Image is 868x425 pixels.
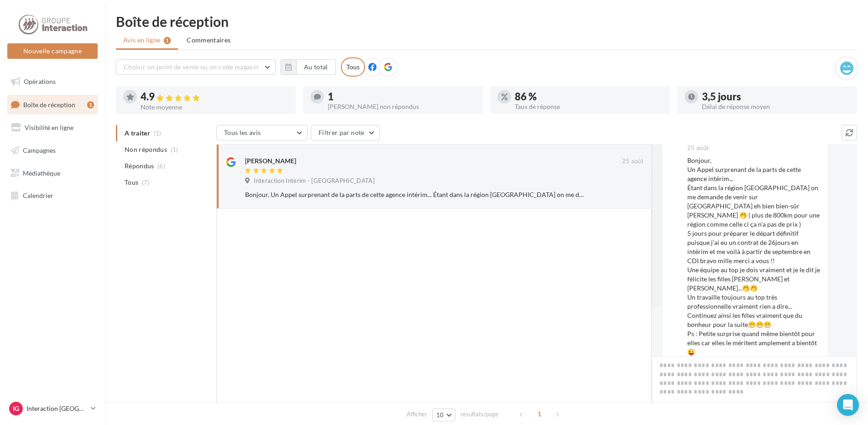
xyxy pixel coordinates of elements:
span: Tous les avis [224,129,261,136]
span: 10 [436,411,444,419]
div: Open Intercom Messenger [837,394,859,416]
span: Visibilité en ligne [25,124,73,131]
div: 1 [328,92,476,102]
a: Médiathèque [5,164,99,183]
div: 4.9 [141,92,288,102]
span: 25 août [687,144,709,152]
span: Calendrier [23,192,53,199]
span: Interaction Interim - [GEOGRAPHIC_DATA] [254,177,375,185]
span: Répondus [125,161,154,171]
button: Filtrer par note [311,125,380,140]
div: Bonjour, Un Appel surprenant de la parts de cette agence intérim... Étant dans la région [GEOGRAP... [245,190,584,199]
span: (7) [142,179,150,186]
span: (6) [157,162,165,170]
button: Au total [281,59,336,75]
span: 25 août [622,157,643,166]
span: Boîte de réception [23,100,75,108]
a: Visibilité en ligne [5,118,99,137]
span: résultats/page [460,410,498,419]
p: Interaction [GEOGRAPHIC_DATA] [26,404,87,413]
div: Bonjour, Un Appel surprenant de la parts de cette agence intérim... Étant dans la région [GEOGRAP... [687,156,821,357]
button: Choisir un point de vente ou un code magasin [116,59,276,75]
div: Tous [341,57,365,77]
button: Nouvelle campagne [7,43,98,59]
span: Commentaires [187,36,230,45]
span: Non répondus [125,145,167,154]
button: Tous les avis [216,125,308,140]
a: Campagnes [5,141,99,160]
button: Au total [296,59,336,75]
span: Médiathèque [23,169,60,176]
div: Note moyenne [141,104,288,110]
a: IG Interaction [GEOGRAPHIC_DATA] [7,400,98,417]
span: Tous [125,178,138,187]
div: Délai de réponse moyen [702,104,850,110]
span: Opérations [24,78,56,85]
div: 1 [87,101,94,109]
span: Afficher [407,410,427,419]
div: Boîte de réception [116,15,857,28]
span: Choisir un point de vente ou un code magasin [124,63,259,71]
div: 3,5 jours [702,92,850,102]
button: 10 [432,409,455,421]
div: [PERSON_NAME] non répondus [328,104,476,110]
div: [PERSON_NAME] [245,156,296,166]
a: Opérations [5,72,99,91]
span: (1) [171,146,178,153]
a: Boîte de réception1 [5,95,99,114]
div: 86 % [515,92,663,102]
span: Campagnes [23,146,56,154]
span: 1 [532,407,547,421]
span: IG [13,404,19,413]
a: Calendrier [5,186,99,205]
div: Taux de réponse [515,104,663,110]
